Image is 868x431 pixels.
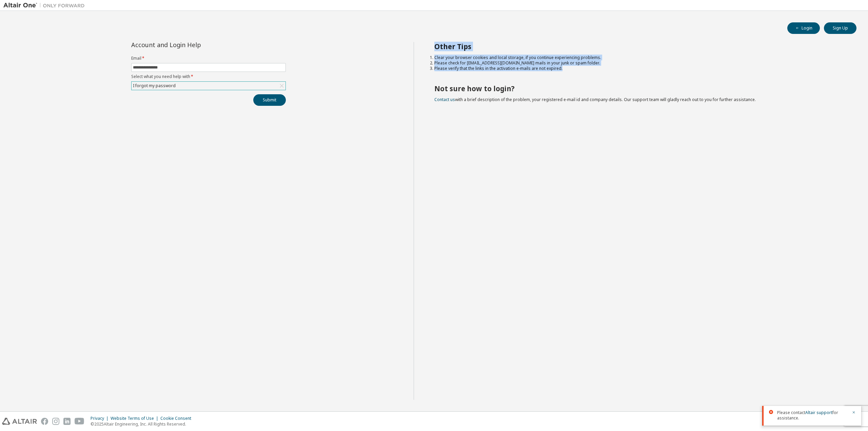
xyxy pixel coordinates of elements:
[132,82,285,90] div: I forgot my password
[91,421,195,427] p: © 2025 Altair Engineering, Inc. All Rights Reserved.
[63,418,71,425] img: linkedin.svg
[434,60,845,66] li: Please check for [EMAIL_ADDRESS][DOMAIN_NAME] mails in your junk or spam folder.
[434,42,845,51] h2: Other Tips
[132,82,177,90] div: I forgot my password
[111,416,160,421] div: Website Terms of Use
[160,416,195,421] div: Cookie Consent
[52,418,59,425] img: instagram.svg
[434,84,845,93] h2: Not sure how to login?
[777,410,848,421] span: Please contact for assistance.
[824,22,856,34] button: Sign Up
[131,56,286,61] label: Email
[434,97,756,102] span: with a brief description of the problem, your registered e-mail id and company details. Our suppo...
[805,410,832,415] a: Altair support
[2,418,37,425] img: altair_logo.svg
[434,97,455,102] a: Contact us
[787,22,820,34] button: Login
[434,55,845,60] li: Clear your browser cookies and local storage, if you continue experiencing problems.
[253,94,286,106] button: Submit
[434,66,845,71] li: Please verify that the links in the activation e-mails are not expired.
[131,42,255,47] div: Account and Login Help
[3,2,88,9] img: Altair One
[91,416,111,421] div: Privacy
[41,418,48,425] img: facebook.svg
[75,418,84,425] img: youtube.svg
[131,74,286,79] label: Select what you need help with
